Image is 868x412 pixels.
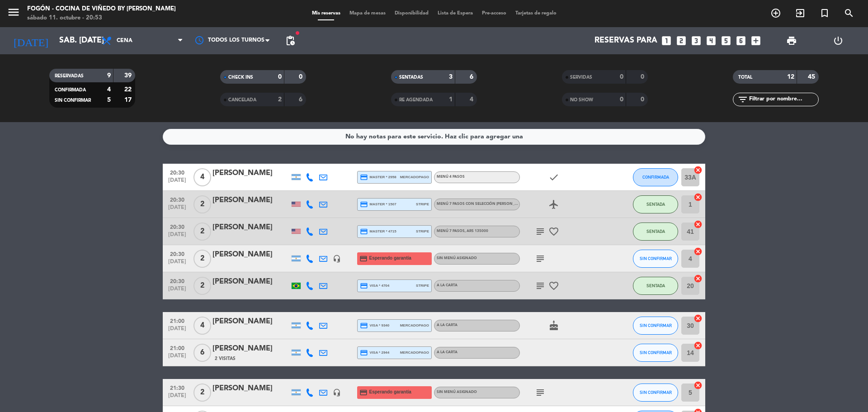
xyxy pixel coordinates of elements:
[166,177,189,188] span: [DATE]
[228,98,256,102] span: CANCELADA
[795,8,806,19] i: exit_to_app
[437,350,458,354] span: A LA CARTA
[693,193,703,202] i: cancel
[693,247,703,256] i: cancel
[693,274,703,283] i: cancel
[212,316,289,327] div: [PERSON_NAME]
[166,221,189,232] span: 20:30
[166,382,189,393] span: 21:30
[570,75,592,80] span: SERVIDAS
[278,74,282,80] strong: 0
[633,223,678,241] button: SENTADA
[633,168,678,186] button: CONFIRMADA
[646,229,665,234] span: SENTADA
[750,35,762,47] i: add_box
[400,174,429,180] span: mercadopago
[548,226,559,237] i: favorite_border
[166,342,189,353] span: 21:00
[465,229,488,233] span: , ARS 135000
[819,8,830,19] i: turned_in_not
[511,11,561,16] span: Tarjetas de regalo
[548,199,559,210] i: airplanemode_active
[400,350,429,355] span: mercadopago
[166,326,189,336] span: [DATE]
[720,35,732,47] i: looks_5
[787,74,794,80] strong: 12
[640,323,672,328] span: SIN CONFIRMAR
[166,259,189,269] span: [DATE]
[477,11,511,16] span: Pre-acceso
[594,36,657,45] span: Reservas para
[360,200,396,208] span: master * 1507
[166,204,189,215] span: [DATE]
[55,98,91,103] span: SIN CONFIRMAR
[646,202,665,207] span: SENTADA
[633,277,678,295] button: SENTADA
[399,98,433,102] span: RE AGENDADA
[844,8,854,19] i: search
[166,286,189,296] span: [DATE]
[449,74,453,80] strong: 3
[193,317,211,335] span: 4
[570,98,593,102] span: NO SHOW
[84,35,95,46] i: arrow_drop_down
[735,35,747,47] i: looks_6
[212,249,289,260] div: [PERSON_NAME]
[470,96,475,103] strong: 4
[437,390,477,394] span: Sin menú asignado
[737,94,748,105] i: filter_list
[693,220,703,229] i: cancel
[640,350,672,355] span: SIN CONFIRMAR
[633,195,678,213] button: SENTADA
[212,343,289,355] div: [PERSON_NAME]
[166,248,189,259] span: 20:30
[369,388,411,396] span: Esperando garantía
[360,173,368,181] i: credit_card
[360,322,389,330] span: visa * 9340
[646,283,665,288] span: SENTADA
[416,283,429,289] span: stripe
[360,227,368,236] i: credit_card
[212,383,289,394] div: [PERSON_NAME]
[193,344,211,362] span: 6
[640,256,672,261] span: SIN CONFIRMAR
[295,30,300,36] span: fiber_manual_record
[470,74,475,80] strong: 6
[786,35,797,46] span: print
[299,74,304,80] strong: 0
[124,86,133,93] strong: 22
[416,228,429,234] span: stripe
[166,275,189,286] span: 20:30
[7,5,20,19] i: menu
[107,72,111,79] strong: 9
[693,381,703,390] i: cancel
[641,74,646,80] strong: 0
[633,250,678,268] button: SIN CONFIRMAR
[633,344,678,362] button: SIN CONFIRMAR
[437,202,552,206] span: Menú 7 pasos con selección [PERSON_NAME]
[55,74,84,78] span: RESERVADAS
[212,222,289,233] div: [PERSON_NAME]
[212,194,289,206] div: [PERSON_NAME]
[212,167,289,179] div: [PERSON_NAME]
[166,167,189,177] span: 20:30
[400,322,429,328] span: mercadopago
[333,255,341,263] i: headset_mic
[107,86,111,93] strong: 4
[690,35,702,47] i: looks_3
[620,74,623,80] strong: 0
[642,175,669,180] span: CONFIRMADA
[548,320,559,331] i: cake
[345,11,390,16] span: Mapa de mesas
[390,11,433,16] span: Disponibilidad
[360,282,368,290] i: credit_card
[166,194,189,204] span: 20:30
[535,253,546,264] i: subject
[437,175,465,179] span: Menú 4 pasos
[770,8,781,19] i: add_circle_outline
[117,38,132,44] span: Cena
[693,341,703,350] i: cancel
[693,314,703,323] i: cancel
[124,72,133,79] strong: 39
[307,11,345,16] span: Mis reservas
